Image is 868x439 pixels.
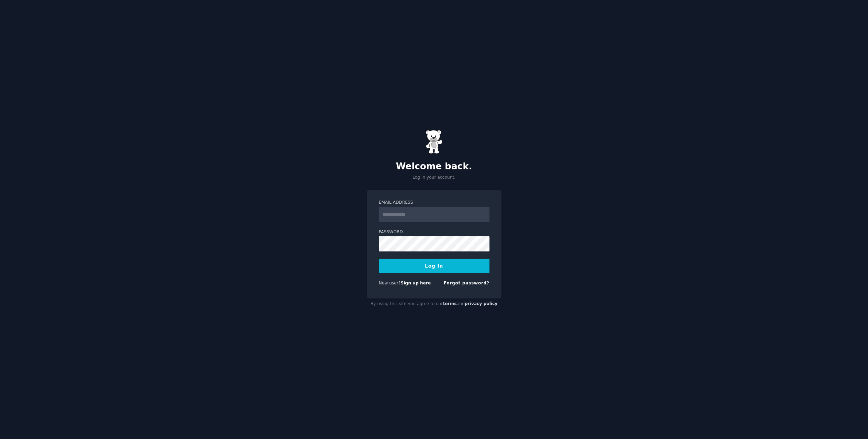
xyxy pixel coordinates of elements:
p: Log in your account. [367,175,501,181]
a: Sign up here [401,281,431,285]
label: Email Address [379,200,489,206]
h2: Welcome back. [367,161,501,172]
a: Forgot password? [444,281,489,285]
button: Log In [379,259,489,273]
label: Password [379,229,489,235]
div: By using this site you agree to our and [367,299,501,309]
span: New user? [379,281,401,285]
img: Gummy Bear [426,130,443,154]
a: terms [443,301,456,306]
a: privacy policy [465,301,498,306]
